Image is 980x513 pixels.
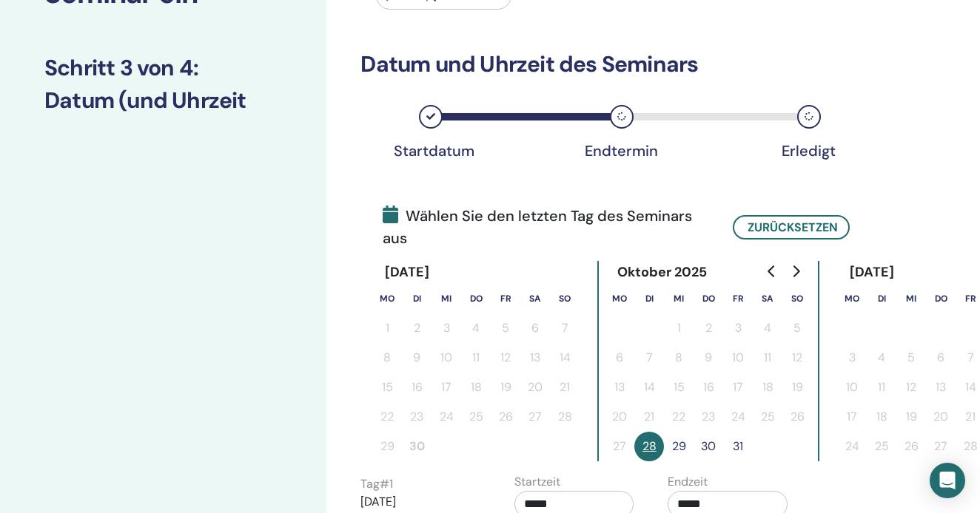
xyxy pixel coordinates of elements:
button: 17 [432,373,461,402]
button: 26 [491,402,520,432]
div: Startdatum [394,142,468,160]
button: 12 [491,343,520,373]
p: [DATE] [360,493,480,511]
button: 6 [605,343,634,373]
button: 10 [723,343,753,373]
button: 10 [432,343,461,373]
h3: Datum (und Uhrzeit [44,87,282,114]
div: [DATE] [837,261,906,284]
button: 22 [664,402,694,432]
button: 30 [694,432,723,461]
button: 7 [634,343,664,373]
th: Dienstag [634,284,664,313]
button: 25 [753,402,782,432]
button: 23 [694,402,723,432]
button: 15 [372,373,402,402]
button: 21 [550,373,580,402]
th: Sonntag [782,284,812,313]
button: 20 [605,402,634,432]
button: 25 [461,402,491,432]
button: 15 [664,373,694,402]
button: 16 [694,373,723,402]
button: 18 [753,373,782,402]
th: Montag [605,284,634,313]
button: 27 [926,432,956,461]
div: [DATE] [372,261,441,284]
button: 5 [782,313,812,343]
div: Oktober 2025 [605,261,719,284]
button: 5 [491,313,520,343]
button: 3 [432,313,461,343]
button: 30 [402,432,432,461]
h3: Datum und Uhrzeit des Seminars [360,51,850,78]
button: 11 [867,373,896,402]
div: Erledigt [772,142,846,160]
button: 16 [402,373,432,402]
button: 8 [372,343,402,373]
button: 13 [926,373,956,402]
th: Donnerstag [461,284,491,313]
button: 23 [402,402,432,432]
th: Donnerstag [694,284,723,313]
button: 7 [550,313,580,343]
button: 24 [432,402,461,432]
button: 1 [664,313,694,343]
th: Samstag [520,284,550,313]
button: 8 [664,343,694,373]
button: 28 [634,432,664,461]
button: 6 [520,313,550,343]
button: 2 [402,313,432,343]
label: Tag # 1 [360,475,393,493]
th: Donnerstag [926,284,956,313]
button: 27 [605,432,634,461]
button: 21 [634,402,664,432]
th: Freitag [491,284,520,313]
button: 17 [837,402,867,432]
button: 11 [753,343,782,373]
button: Go to previous month [760,256,784,286]
button: 6 [926,343,956,373]
button: 14 [634,373,664,402]
button: 1 [372,313,402,343]
button: 2 [694,313,723,343]
label: Startzeit [514,473,560,491]
button: 19 [491,373,520,402]
h3: Schritt 3 von 4 : [44,55,282,81]
button: 18 [867,402,896,432]
button: 4 [867,343,896,373]
button: 13 [520,343,550,373]
th: Montag [837,284,867,313]
button: 9 [694,343,723,373]
button: 28 [550,402,580,432]
button: 20 [520,373,550,402]
button: 31 [723,432,753,461]
button: 4 [753,313,782,343]
button: 9 [402,343,432,373]
th: Samstag [753,284,782,313]
button: 27 [520,402,550,432]
button: 3 [723,313,753,343]
button: Go to next month [784,256,808,286]
button: 19 [782,373,812,402]
button: 26 [896,432,926,461]
button: 19 [896,402,926,432]
th: Sonntag [550,284,580,313]
button: 24 [723,402,753,432]
button: 29 [664,432,694,461]
button: 20 [926,402,956,432]
button: 14 [550,343,580,373]
th: Dienstag [867,284,896,313]
button: 3 [837,343,867,373]
button: 5 [896,343,926,373]
button: 25 [867,432,896,461]
button: 29 [372,432,402,461]
div: Endtermin [585,142,659,160]
span: Wählen Sie den letzten Tag des Seminars aus [383,205,710,249]
button: 24 [837,432,867,461]
button: 22 [372,402,402,432]
button: 12 [896,373,926,402]
button: 13 [605,373,634,402]
th: Dienstag [402,284,432,313]
button: 11 [461,343,491,373]
label: Endzeit [668,473,708,491]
